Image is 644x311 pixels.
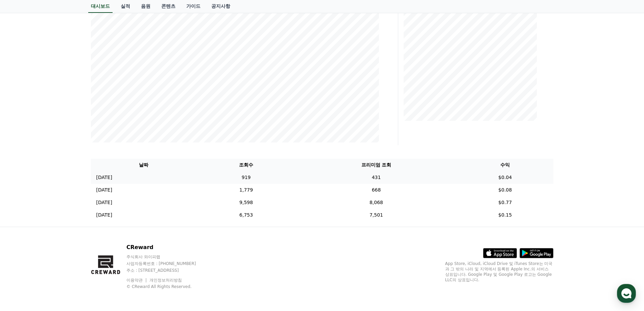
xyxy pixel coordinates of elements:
[96,212,112,219] p: [DATE]
[91,159,197,171] th: 날짜
[197,159,295,171] th: 조회수
[295,159,457,171] th: 프리미엄 조회
[96,199,112,206] p: [DATE]
[126,284,209,289] p: © CReward All Rights Reserved.
[21,225,25,230] span: 홈
[126,261,209,266] p: 사업자등록번호 : [PHONE_NUMBER]
[457,196,553,209] td: $0.77
[197,184,295,196] td: 1,779
[45,215,87,231] a: 대화
[62,225,70,230] span: 대화
[197,196,295,209] td: 9,598
[126,268,209,273] p: 주소 : [STREET_ADDRESS]
[295,184,457,196] td: 668
[126,243,209,251] p: CReward
[104,225,113,230] span: 설정
[295,196,457,209] td: 8,068
[96,174,112,181] p: [DATE]
[197,209,295,221] td: 6,753
[445,261,553,283] p: App Store, iCloud, iCloud Drive 및 iTunes Store는 미국과 그 밖의 나라 및 지역에서 등록된 Apple Inc.의 서비스 상표입니다. Goo...
[457,159,553,171] th: 수익
[197,171,295,184] td: 919
[96,186,112,194] p: [DATE]
[2,215,45,231] a: 홈
[126,254,209,260] p: 주식회사 와이피랩
[87,215,130,231] a: 설정
[457,184,553,196] td: $0.08
[457,171,553,184] td: $0.04
[295,209,457,221] td: 7,501
[295,171,457,184] td: 431
[149,278,182,283] a: 개인정보처리방침
[457,209,553,221] td: $0.15
[126,278,148,283] a: 이용약관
